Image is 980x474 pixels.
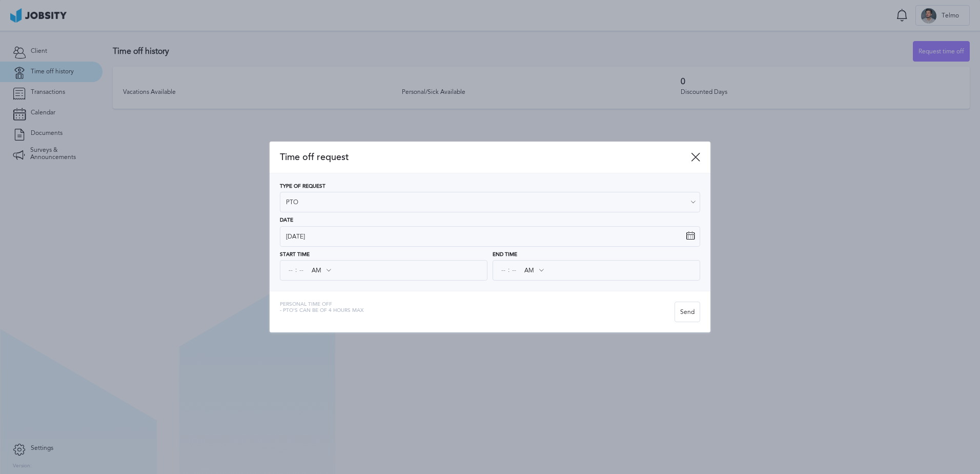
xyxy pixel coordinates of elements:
button: Send [675,302,700,322]
span: End Time [493,252,517,258]
span: Type of Request [280,184,325,190]
span: Start Time [280,252,310,258]
span: Time off request [280,152,691,163]
span: : [295,267,297,274]
span: : [508,267,509,274]
input: -- [297,261,306,280]
input: -- [499,261,508,280]
span: - PTO's can be of 4 hours max [280,308,363,314]
input: -- [509,261,519,280]
input: -- [286,261,295,280]
div: Send [675,302,700,323]
span: Personal Time Off [280,302,363,308]
span: Date [280,218,293,224]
